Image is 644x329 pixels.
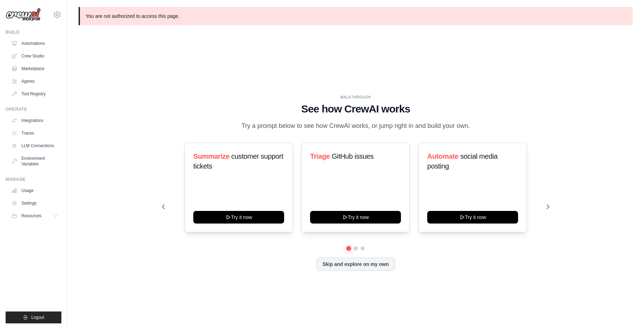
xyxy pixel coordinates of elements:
a: Marketplace [8,63,61,74]
span: Triage [310,152,330,160]
div: Operate [6,107,61,112]
div: WALKTHROUGH [162,95,549,100]
button: Resources [8,210,61,221]
span: Logout [31,315,44,320]
a: Traces [8,128,61,139]
a: Settings [8,198,61,209]
span: GitHub issues [332,152,374,160]
a: Agents [8,76,61,87]
button: Try it now [193,211,284,224]
span: Resources [21,213,41,219]
button: Try it now [427,211,518,224]
span: Automate [427,152,458,160]
a: Integrations [8,115,61,126]
h1: See how CrewAI works [162,103,549,115]
a: Environment Variables [8,153,61,170]
div: Build [6,29,61,35]
a: LLM Connections [8,140,61,151]
button: Logout [6,311,61,323]
p: Try a prompt below to see how CrewAI works, or jump right in and build your own. [238,121,474,131]
span: Summarize [193,152,229,160]
a: Tool Registry [8,88,61,100]
a: Automations [8,38,61,49]
p: You are not authorized to access this page. [79,7,633,25]
button: Try it now [310,211,401,224]
a: Crew Studio [8,50,61,62]
a: Usage [8,185,61,196]
button: Skip and explore on my own [316,258,395,271]
div: Manage [6,177,61,182]
span: customer support tickets [193,152,283,170]
span: social media posting [427,152,498,170]
img: Logo [6,8,41,21]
